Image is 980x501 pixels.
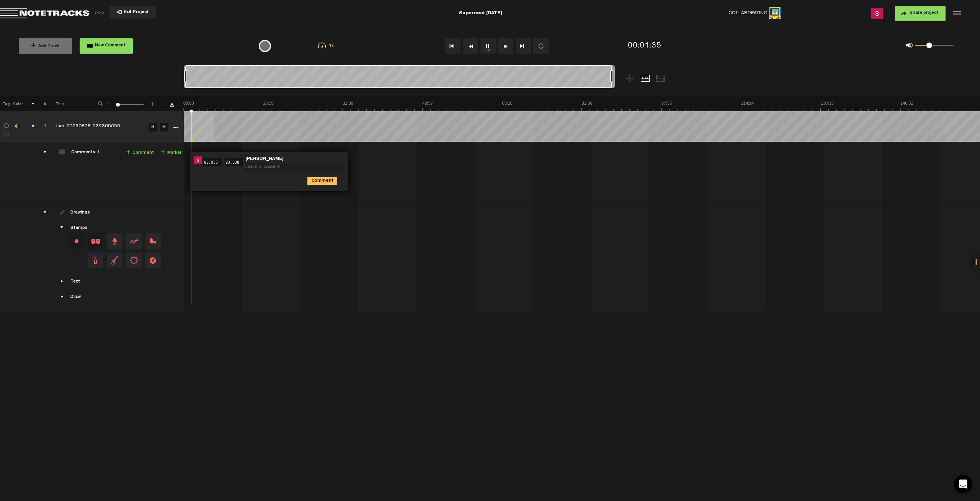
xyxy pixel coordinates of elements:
[36,123,48,130] div: Click to change the order number
[245,156,284,162] span: [PERSON_NAME]
[70,210,91,216] div: Drawings
[329,44,334,48] span: 1x
[109,6,156,18] button: Exit Project
[69,233,84,249] div: Change stamp color.To change the color of an existing stamp, select the stamp on the right and th...
[11,96,23,111] th: Color
[35,111,47,142] td: Click to change the order number 1
[480,38,496,54] button: 1x
[463,38,478,54] button: Rewind
[36,148,48,156] div: comments
[35,142,47,202] td: comments
[59,294,65,300] span: Showcase draw menu
[728,7,784,19] div: Collaborating
[149,100,155,105] span: +
[70,225,88,232] div: Stamps
[194,156,202,164] img: ACg8ocKVEwFPSesH02ewtfngz2fGMP7GWhe_56zcumKuySUX2cd_4A=s96-c
[23,111,35,142] td: comments, stamps & drawings
[95,44,126,48] span: New Comment
[13,123,24,130] div: Change the color of the waveform
[318,43,326,49] img: speedometer.svg
[183,100,980,111] img: ruler
[161,148,181,157] a: Marker
[910,11,938,15] span: Share project
[954,475,972,493] div: Open Intercom Messenger
[122,10,149,15] span: Exit Project
[307,177,314,183] span: comment
[107,233,122,249] span: Drag and drop a stamp
[71,149,100,156] div: Comments
[35,202,47,311] td: drawings
[59,225,65,231] span: Showcase stamps
[149,123,157,131] a: S
[126,253,142,268] span: Drag and drop a stamp
[533,38,549,54] button: Loop
[445,38,461,54] button: Go to beginning
[161,149,165,156] span: +
[145,253,161,268] span: Drag and drop a stamp
[35,96,47,111] th: #
[126,233,142,249] span: Drag and drop a stamp
[47,96,88,111] th: Title
[306,43,346,49] div: 1x
[88,233,103,249] span: Drag and drop a stamp
[88,253,103,268] span: Drag and drop a stamp
[36,209,48,216] div: drawings
[11,111,23,142] td: Change the color of the waveform
[259,40,271,52] div: {{ tooltip_message }}
[47,111,146,142] td: Click to edit the title Jam-20250828-232305056
[97,150,100,155] span: 1
[895,6,946,21] button: Share project
[19,38,72,54] button: +Add Track
[307,177,337,185] i: comment
[24,123,36,130] div: comments, stamps & drawings
[56,123,155,131] div: Click to edit the title
[70,294,81,301] div: Draw
[104,100,110,105] span: -
[516,38,531,54] button: Go to end
[70,279,80,285] div: Text
[145,233,161,249] span: Drag and drop a stamp
[126,148,154,157] a: Comment
[31,43,35,49] span: +
[31,44,60,49] span: Add Track
[628,41,661,52] div: 00:01:35
[59,278,65,284] span: Showcase text
[160,123,168,131] a: M
[769,7,781,19] img: ACg8ocJAb0TdUjAQCGDpaq8GdX5So0bc8qDBDljAwLuhVOfq31AqBBWK=s96-c
[498,38,513,54] button: Fast Forward
[172,123,179,130] a: More
[107,253,122,268] span: Drag and drop a stamp
[170,103,174,107] a: Download comments
[80,38,133,54] button: New Comment
[871,8,883,19] img: ACg8ocKVEwFPSesH02ewtfngz2fGMP7GWhe_56zcumKuySUX2cd_4A=s96-c
[126,149,130,156] span: +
